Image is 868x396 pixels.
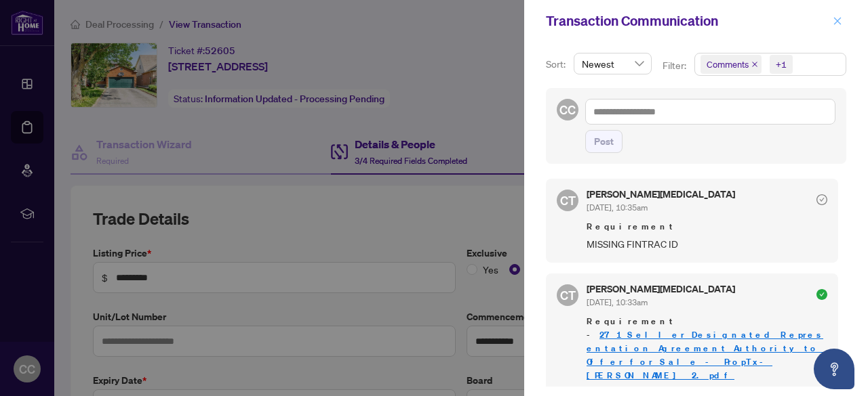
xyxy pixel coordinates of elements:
[587,190,735,199] h5: [PERSON_NAME][MEDICAL_DATA]
[663,58,688,73] p: Filter:
[559,100,576,119] span: CC
[587,329,825,381] a: 271_Seller_Designated_Representation_Agreement_Authority_to_Offer_for_Sale_-_PropTx-[PERSON_NAME]...
[546,11,829,31] div: Transaction Communication
[582,53,644,74] span: Newest
[816,194,827,205] span: check-circle
[587,315,827,382] span: Requirement -
[814,349,854,389] button: Open asap
[587,236,827,252] span: MISSING FINTRAC ID
[560,191,576,210] span: CT
[546,57,568,72] p: Sort:
[751,61,758,68] span: close
[816,289,827,300] span: check-circle
[560,286,576,305] span: CT
[585,130,623,153] button: Post
[776,58,787,71] div: +1
[701,55,762,74] span: Comments
[587,284,735,294] h5: [PERSON_NAME][MEDICAL_DATA]
[707,58,749,71] span: Comments
[587,297,648,307] span: [DATE], 10:33am
[587,220,827,234] span: Requirement
[587,202,648,213] span: [DATE], 10:35am
[833,16,842,26] span: close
